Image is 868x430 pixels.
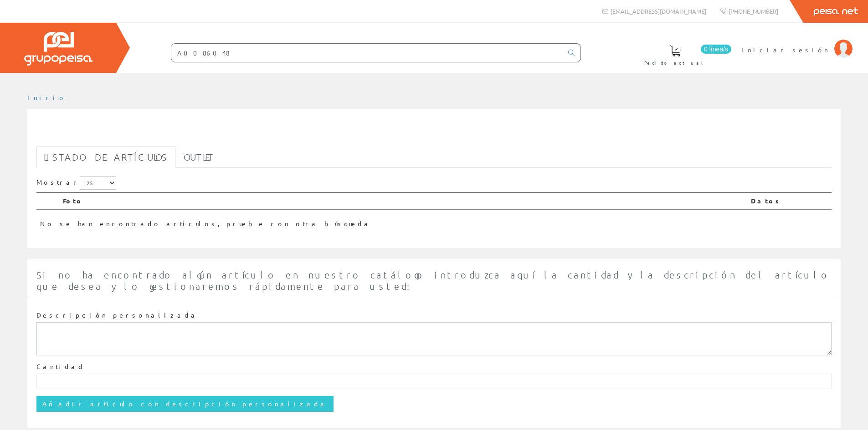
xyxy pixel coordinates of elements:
td: No se han encontrado artículos, pruebe con otra búsqueda [36,210,747,232]
a: Inicio [27,93,66,101]
span: Iniciar sesión [741,45,830,54]
label: Descripción personalizada [36,311,198,320]
input: Añadir artículo con descripción personalizada [36,396,334,411]
span: Pedido actual [644,58,706,67]
a: Outlet [176,147,221,168]
label: Cantidad [36,362,85,371]
th: Datos [747,192,832,210]
span: Si no ha encontrado algún artículo en nuestro catálogo introduzca aquí la cantidad y la descripci... [36,269,830,292]
span: [PHONE_NUMBER] [729,7,778,15]
th: Foto [59,192,747,210]
a: Iniciar sesión [741,38,853,46]
a: Listado de artículos [36,147,175,168]
img: Grupo Peisa [24,32,92,66]
span: [EMAIL_ADDRESS][DOMAIN_NAME] [611,7,706,15]
h1: A0086048 [36,124,832,142]
span: 0 línea/s [701,45,731,54]
select: Mostrar [80,176,116,190]
label: Mostrar [36,176,116,190]
input: Buscar ... [171,44,563,62]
